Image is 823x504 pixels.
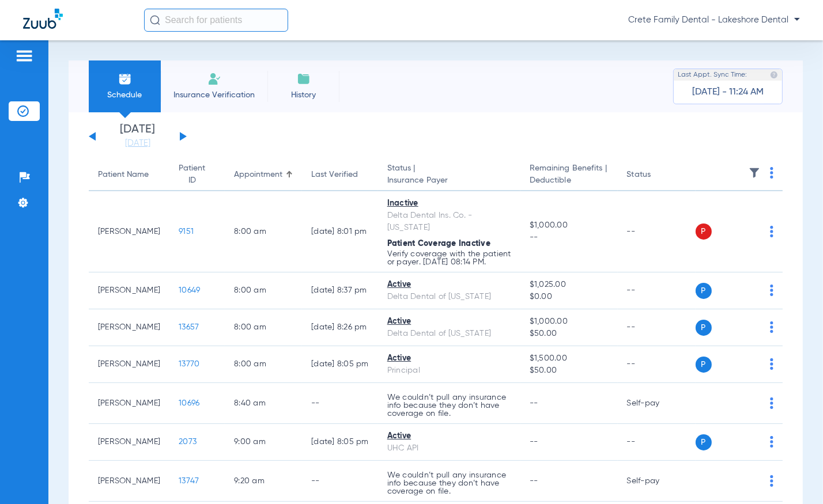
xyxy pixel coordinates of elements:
th: Remaining Benefits | [520,159,618,191]
span: 13657 [179,323,199,331]
iframe: Chat Widget [765,449,823,504]
img: Manual Insurance Verification [207,72,221,86]
div: Delta Dental Ins. Co. - [US_STATE] [387,210,511,234]
div: Appointment [234,169,293,181]
td: [PERSON_NAME] [89,272,169,309]
img: last sync help info [770,71,778,79]
td: [DATE] 8:05 PM [302,346,378,383]
img: group-dot-blue.svg [770,358,773,370]
p: Verify coverage with the patient or payer. [DATE] 08:14 PM. [387,250,511,266]
span: Last Appt. Sync Time: [678,69,747,81]
td: 8:40 AM [225,383,302,424]
div: Patient ID [179,162,205,187]
span: 10649 [179,286,200,294]
img: group-dot-blue.svg [770,397,773,409]
p: We couldn’t pull any insurance info because they don’t have coverage on file. [387,393,511,418]
span: 10696 [179,399,199,407]
img: hamburger-icon [15,49,33,63]
span: -- [530,232,609,244]
td: [PERSON_NAME] [89,346,169,383]
img: group-dot-blue.svg [770,285,773,296]
img: Schedule [118,72,132,86]
img: Zuub Logo [23,9,63,29]
span: $50.00 [530,365,609,377]
div: Principal [387,365,511,377]
span: -- [530,438,538,446]
img: group-dot-blue.svg [770,226,773,237]
div: Patient Name [98,169,149,181]
li: [DATE] [103,124,172,149]
div: Delta Dental of [US_STATE] [387,291,511,303]
td: 8:00 AM [225,346,302,383]
th: Status [618,159,696,191]
td: [DATE] 8:01 PM [302,191,378,272]
span: Deductible [530,175,609,187]
img: group-dot-blue.svg [770,436,773,448]
td: -- [618,272,696,309]
div: Last Verified [311,169,369,181]
td: -- [618,346,696,383]
span: History [276,89,331,101]
a: [DATE] [103,138,172,149]
img: Search Icon [150,15,160,25]
div: Active [387,430,511,442]
div: Patient ID [179,162,216,187]
td: -- [618,309,696,346]
div: Last Verified [311,169,358,181]
span: 9151 [179,228,194,236]
span: $1,000.00 [530,219,609,232]
span: P [696,434,712,450]
span: $0.00 [530,291,609,303]
th: Status | [378,159,520,191]
img: group-dot-blue.svg [770,167,773,179]
input: Search for patients [144,9,288,32]
p: We couldn’t pull any insurance info because they don’t have coverage on file. [387,471,511,495]
span: Crete Family Dental - Lakeshore Dental [628,14,800,26]
span: P [696,320,712,336]
span: 2073 [179,438,197,446]
img: group-dot-blue.svg [770,321,773,333]
span: $1,000.00 [530,316,609,328]
td: -- [618,424,696,461]
td: [DATE] 8:37 PM [302,272,378,309]
td: [PERSON_NAME] [89,461,169,502]
span: Patient Coverage Inactive [387,240,490,248]
td: 9:20 AM [225,461,302,502]
div: Appointment [234,169,282,181]
td: [DATE] 8:05 PM [302,424,378,461]
div: Active [387,279,511,291]
img: filter.svg [749,167,760,179]
span: Insurance Verification [169,89,259,101]
span: $1,025.00 [530,279,609,291]
span: P [696,223,712,240]
td: 8:00 AM [225,191,302,272]
span: P [696,283,712,299]
td: -- [618,191,696,272]
span: Insurance Payer [387,175,511,187]
td: Self-pay [618,461,696,502]
td: -- [302,383,378,424]
td: 9:00 AM [225,424,302,461]
span: -- [530,477,538,485]
span: -- [530,399,538,407]
div: Delta Dental of [US_STATE] [387,328,511,340]
span: $50.00 [530,328,609,340]
td: [PERSON_NAME] [89,424,169,461]
td: -- [302,461,378,502]
td: [PERSON_NAME] [89,191,169,272]
span: $1,500.00 [530,353,609,365]
span: 13747 [179,477,199,485]
span: [DATE] - 11:24 AM [692,86,764,98]
div: Patient Name [98,169,160,181]
div: Active [387,353,511,365]
span: P [696,357,712,373]
div: UHC API [387,442,511,454]
td: [DATE] 8:26 PM [302,309,378,346]
td: 8:00 AM [225,272,302,309]
span: Schedule [97,89,152,101]
div: Active [387,316,511,328]
span: 13770 [179,360,199,368]
div: Inactive [387,198,511,210]
td: 8:00 AM [225,309,302,346]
